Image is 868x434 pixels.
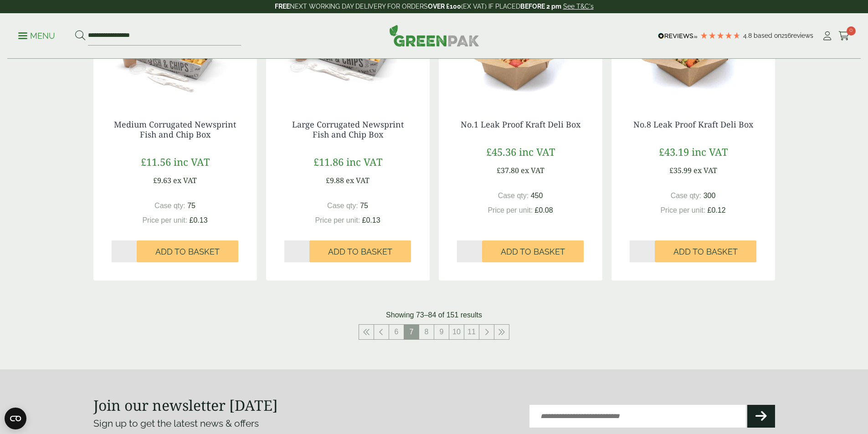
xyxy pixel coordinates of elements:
[328,247,392,257] span: Add to Basket
[521,165,544,175] span: ex VAT
[190,216,208,224] span: £0.13
[659,145,689,158] span: £43.19
[93,395,278,415] strong: Join our newsletter [DATE]
[488,206,533,214] span: Price per unit:
[114,119,236,140] a: Medium Corrugated Newsprint Fish and Chip Box
[464,325,479,339] a: 11
[18,31,55,40] a: Menu
[497,165,519,175] span: £37.80
[389,25,479,46] img: GreenPak Supplies
[754,32,781,39] span: Based on
[292,119,404,140] a: Large Corrugated Newsprint Fish and Chip Box
[692,145,728,158] span: inc VAT
[326,175,344,185] span: £9.88
[673,247,738,257] span: Add to Basket
[275,3,290,10] strong: FREE
[434,325,449,339] a: 9
[708,206,726,214] span: £0.12
[18,31,55,41] p: Menu
[153,175,171,185] span: £9.63
[693,165,717,175] span: ex VAT
[781,32,791,39] span: 216
[660,206,705,214] span: Price per unit:
[520,3,561,10] strong: BEFORE 2 pm
[482,240,584,262] button: Add to Basket
[519,145,555,158] span: inc VAT
[141,155,171,168] span: £11.56
[187,202,195,209] span: 75
[671,192,702,199] span: Case qty:
[428,3,461,10] strong: OVER £100
[847,26,856,36] span: 0
[173,175,197,185] span: ex VAT
[461,119,580,130] a: No.1 Leak Proof Kraft Deli Box
[137,240,238,262] button: Add to Basket
[838,31,850,41] i: Cart
[93,416,400,431] p: Sign up to get the latest news & offers
[419,325,434,339] a: 8
[327,202,358,209] span: Case qty:
[386,310,482,321] p: Showing 73–84 of 151 results
[174,155,210,168] span: inc VAT
[362,216,380,224] span: £0.13
[389,325,404,339] a: 6
[360,202,368,209] span: 75
[346,175,370,185] span: ex VAT
[315,216,360,224] span: Price per unit:
[655,240,756,262] button: Add to Basket
[535,206,553,214] span: £0.08
[142,216,187,224] span: Price per unit:
[633,119,753,130] a: No.8 Leak Proof Kraft Deli Box
[313,155,344,168] span: £11.86
[563,3,594,10] a: See T&C's
[669,165,692,175] span: £35.99
[838,29,850,43] a: 0
[704,192,716,199] span: 300
[658,33,698,39] img: REVIEWS.io
[531,192,543,199] span: 450
[486,145,516,158] span: £45.36
[309,240,411,262] button: Add to Basket
[700,31,741,40] div: 4.79 Stars
[154,202,185,209] span: Case qty:
[155,247,220,257] span: Add to Basket
[404,325,419,339] span: 7
[5,408,26,429] button: Open CMP widget
[346,155,382,168] span: inc VAT
[498,192,529,199] span: Case qty:
[449,325,464,339] a: 10
[822,31,833,41] i: My Account
[791,32,813,39] span: reviews
[743,32,754,39] span: 4.8
[501,247,565,257] span: Add to Basket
